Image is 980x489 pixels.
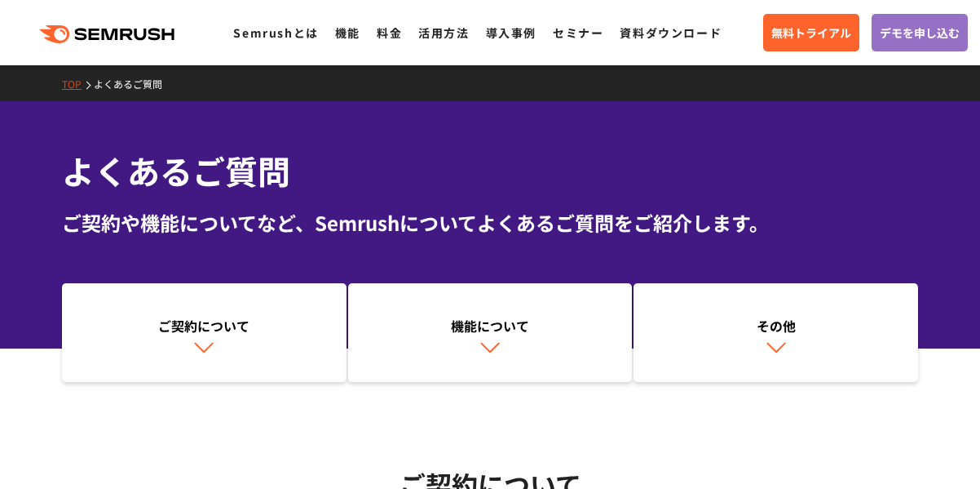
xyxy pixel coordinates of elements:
a: 活用方法 [418,24,469,41]
a: 導入事例 [486,24,536,41]
span: デモを申し込む [880,24,960,42]
div: 機能について [356,316,625,336]
a: よくあるご質問 [94,77,174,91]
a: ご契約について [62,283,347,383]
a: TOP [62,77,94,91]
a: デモを申し込む [872,14,968,51]
span: 無料トライアル [771,24,851,42]
a: その他 [633,283,918,383]
div: その他 [642,316,910,336]
a: 機能 [335,24,360,41]
div: ご契約や機能についてなど、Semrushについてよくあるご質問をご紹介します。 [62,208,918,238]
h1: よくあるご質問 [62,147,918,195]
a: 料金 [377,24,402,41]
a: Semrushとは [233,24,318,41]
a: 無料トライアル [763,14,859,51]
div: ご契約について [70,316,338,336]
a: セミナー [553,24,603,41]
a: 資料ダウンロード [620,24,722,41]
a: 機能について [348,283,633,383]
